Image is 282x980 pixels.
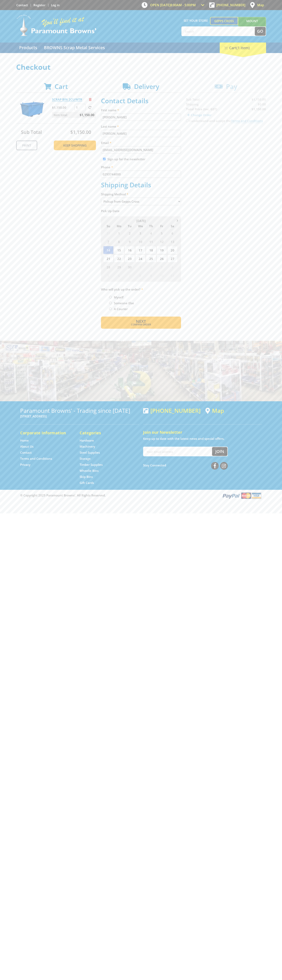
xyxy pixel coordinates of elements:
[222,492,262,499] img: PayPal, Mastercard, Visa accepted
[112,300,135,307] label: Someone Else
[114,263,124,271] span: 29
[20,444,33,449] a: Go to the About Us page
[167,271,178,279] span: 11
[220,43,266,53] div: Cart
[238,17,266,32] a: Mount [PERSON_NAME]
[125,271,135,279] span: 7
[20,407,139,414] h3: Paramount Browns' - Trading since [DATE]
[125,263,135,271] span: 30
[89,97,92,101] a: Remove from cart
[103,223,113,229] span: Su
[52,97,82,102] a: SCRAP BIN 2CU/MTR
[125,223,135,229] span: Tu
[114,229,124,237] span: 1
[103,246,113,254] span: 14
[167,238,178,246] span: 13
[20,430,72,436] h5: Corporate Information
[157,263,167,271] span: 3
[103,271,113,279] span: 5
[135,263,146,271] span: 1
[167,254,178,263] span: 27
[125,246,135,254] span: 16
[101,171,181,178] input: Please enter your telephone number.
[146,263,156,271] span: 2
[143,407,201,414] div: [PHONE_NUMBER]
[114,246,124,254] span: 15
[114,238,124,246] span: 8
[210,17,238,25] a: Gepps Cross
[114,223,124,229] span: Mo
[143,460,228,470] div: Stay Connected
[109,302,112,304] input: Please select who will pick up the order.
[146,229,156,237] span: 4
[135,238,146,246] span: 10
[112,294,125,301] label: Myself
[80,450,100,455] a: Go to the Steel Supplies page
[170,3,196,7] span: 8:00am - 5:00pm
[167,263,178,271] span: 4
[101,114,181,121] input: Please enter your first name.
[157,246,167,254] span: 19
[135,271,146,279] span: 8
[157,238,167,246] span: 12
[110,323,172,326] span: Confirm order
[135,229,146,237] span: 3
[136,219,146,223] span: [DATE]
[125,254,135,263] span: 23
[167,229,178,237] span: 6
[70,129,91,135] span: $1,150.00
[80,457,91,461] a: Go to the Storage page
[255,27,266,36] button: Go
[101,192,181,197] label: Shipping Method
[157,271,167,279] span: 10
[55,82,68,91] span: Cart
[103,263,113,271] span: 28
[80,438,94,443] a: Go to the Hardware page
[80,475,93,479] a: Go to the Skip Bins page
[135,246,146,254] span: 17
[103,238,113,246] span: 7
[146,223,156,229] span: Th
[101,198,181,205] select: Please select a shipping method.
[103,229,113,237] span: 31
[51,3,60,7] a: Log in
[16,3,28,7] a: Go to the Contact page
[101,317,181,329] button: Next Confirm order
[80,469,99,473] a: Go to the Wheelie Bins page
[101,130,181,137] input: Please enter your last name.
[143,430,262,435] h5: Join our Newsletter
[101,165,181,170] label: Phone
[16,63,266,71] h1: Checkout
[21,129,42,135] span: Sub Total
[135,254,146,263] span: 24
[20,463,30,467] a: Go to the Privacy page
[134,82,159,91] span: Delivery
[146,271,156,279] span: 9
[143,436,262,441] p: Keep up to date with the latest news and special offers.
[125,229,135,237] span: 2
[150,3,196,7] span: OPEN [DATE]
[80,463,103,467] a: Go to the Timber Supplies page
[167,246,178,254] span: 20
[16,14,97,36] img: Paramount Browns'
[136,319,146,324] span: Next
[109,296,112,298] input: Please select who will pick up the order.
[80,481,94,485] a: Go to the Gift Cards page
[167,223,178,229] span: Sa
[112,305,129,312] label: A Courier
[20,97,44,121] img: SCRAP BIN 2CU/MTR
[101,97,181,105] h2: Contact Details
[16,141,37,150] a: Print
[52,112,96,118] p: Item total:
[205,407,224,414] a: View a map of Gepps Cross location
[101,108,181,113] label: First name
[146,254,156,263] span: 25
[101,140,181,145] label: Email
[33,3,45,7] a: Go to the registration page
[20,457,52,461] a: Go to the Terms and Conditions page
[52,105,74,110] p: $1,150.00
[135,223,146,229] span: We
[157,223,167,229] span: Fr
[103,254,113,263] span: 21
[181,17,210,24] span: Set your store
